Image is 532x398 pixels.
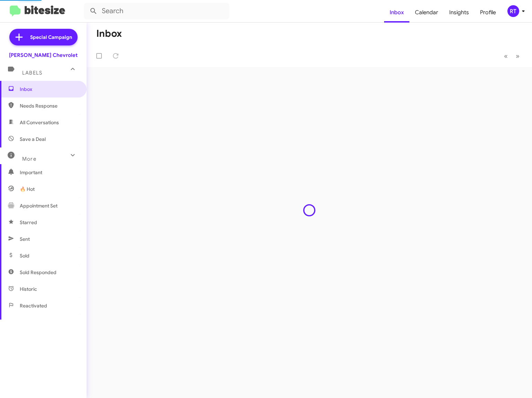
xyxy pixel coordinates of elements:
[384,2,409,23] a: Inbox
[20,86,79,93] span: Inbox
[22,70,42,76] span: Labels
[20,269,56,276] span: Sold Responded
[20,186,35,193] span: 🔥 Hot
[20,236,30,243] span: Sent
[502,5,524,17] button: RT
[96,28,122,39] h1: Inbox
[409,2,444,23] a: Calendar
[9,29,78,45] a: Special Campaign
[500,49,524,63] nav: Page navigation example
[20,252,29,259] span: Sold
[475,2,502,23] a: Profile
[30,34,72,41] span: Special Campaign
[20,286,37,293] span: Historic
[84,3,229,19] input: Search
[20,319,38,326] span: Finished
[512,49,524,63] button: Next
[20,302,47,309] span: Reactivated
[20,202,57,209] span: Appointment Set
[20,169,79,176] span: Important
[504,52,508,60] span: «
[20,119,59,126] span: All Conversations
[516,52,520,60] span: »
[9,52,78,59] div: [PERSON_NAME] Chevrolet
[20,136,46,143] span: Save a Deal
[20,219,37,226] span: Starred
[20,102,79,109] span: Needs Response
[22,156,36,162] span: More
[500,49,512,63] button: Previous
[444,2,475,23] a: Insights
[507,5,519,17] div: RT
